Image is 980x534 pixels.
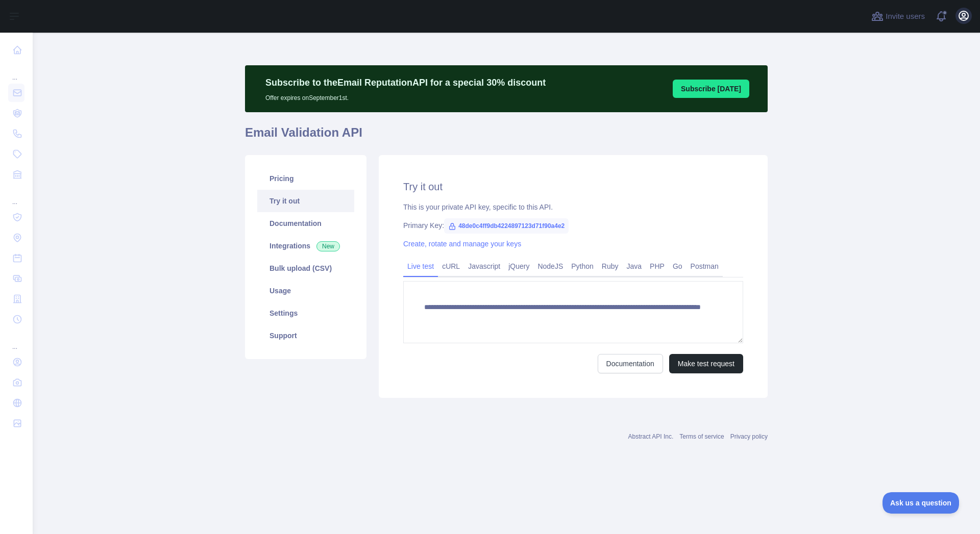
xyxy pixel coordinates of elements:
a: jQuery [504,258,533,274]
span: New [316,241,340,251]
a: Live test [403,258,438,274]
a: Abstract API Inc. [628,433,674,440]
a: Ruby [598,258,623,274]
button: Make test request [669,354,743,373]
div: ... [8,61,24,82]
button: Subscribe [DATE] [673,80,749,98]
div: ... [8,186,24,206]
a: Bulk upload (CSV) [257,257,354,279]
h1: Email Validation API [245,124,768,149]
a: PHP [646,258,669,274]
a: Postman [687,258,723,274]
a: Javascript [464,258,504,274]
a: Java [623,258,646,274]
a: Go [669,258,687,274]
div: This is your private API key, specific to this API. [403,202,743,212]
a: Try it out [257,190,354,212]
a: Usage [257,279,354,302]
div: ... [8,330,24,351]
a: Settings [257,302,354,324]
a: Create, rotate and manage your keys [403,240,521,248]
a: Pricing [257,167,354,190]
a: Terms of service [679,433,724,440]
a: Integrations New [257,235,354,257]
a: cURL [438,258,464,274]
a: Support [257,324,354,347]
p: Subscribe to the Email Reputation API for a special 30 % discount [265,75,546,90]
a: Privacy policy [730,433,768,440]
a: Documentation [598,354,663,373]
a: Python [567,258,598,274]
p: Offer expires on September 1st. [265,90,546,102]
span: Invite users [886,11,925,22]
h2: Try it out [403,180,743,194]
div: Primary Key: [403,220,743,231]
a: Documentation [257,212,354,235]
span: 48de0c4ff9db4224897123d71f90a4e2 [444,218,569,234]
iframe: Toggle Customer Support [883,492,960,514]
a: NodeJS [533,258,567,274]
button: Invite users [869,8,927,24]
